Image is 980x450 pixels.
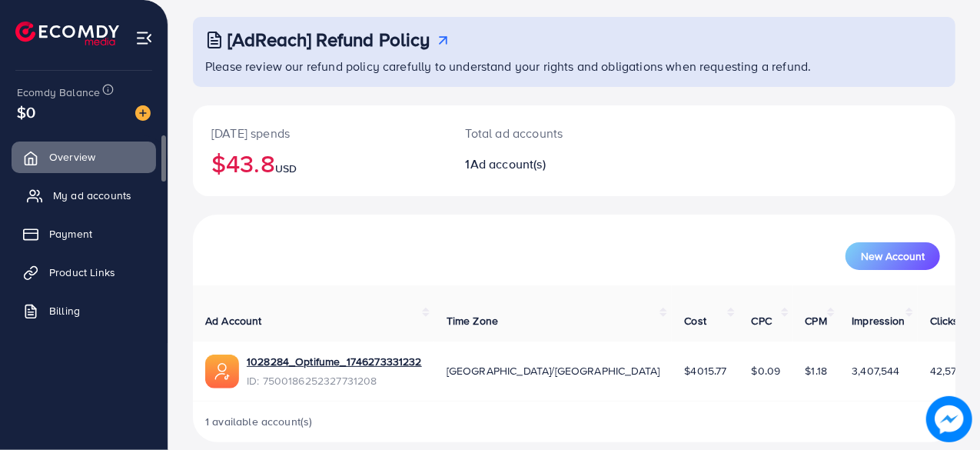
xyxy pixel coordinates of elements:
span: Product Links [49,265,115,280]
span: CPC [752,313,772,328]
p: Total ad accounts [466,124,620,142]
p: Please review our refund policy carefully to understand your rights and obligations when requesti... [205,57,946,75]
span: 3,407,544 [852,363,899,378]
span: Ad account(s) [470,155,546,172]
h2: $43.8 [211,148,429,178]
span: Payment [49,226,92,242]
span: $1.18 [806,363,828,378]
span: [GEOGRAPHIC_DATA]/[GEOGRAPHIC_DATA] [447,363,660,378]
span: CPM [806,313,827,328]
span: $4015.77 [684,363,726,378]
a: Product Links [12,257,156,288]
img: logo [15,22,119,45]
span: Time Zone [447,313,498,328]
span: $0.09 [752,363,781,378]
span: Impression [852,313,905,328]
img: menu [135,29,153,47]
a: My ad accounts [12,180,156,211]
span: Cost [684,313,706,328]
img: ic-ads-acc.e4c84228.svg [205,355,239,388]
p: [DATE] spends [211,124,429,142]
img: image [135,105,151,121]
h2: 1 [466,157,620,172]
span: 42,578 [930,363,963,378]
span: $0 [17,101,35,123]
span: Billing [49,303,80,318]
span: Ecomdy Balance [17,85,100,100]
span: Overview [49,149,95,165]
a: Overview [12,142,156,172]
span: USD [275,161,297,176]
img: image [926,396,972,442]
span: Clicks [930,313,959,328]
span: Ad Account [205,313,262,328]
span: New Account [861,251,925,262]
button: New Account [845,242,940,270]
a: 1028284_Optifume_1746273331232 [247,354,422,369]
h3: [AdReach] Refund Policy [228,28,430,51]
span: My ad accounts [53,188,131,203]
a: Billing [12,295,156,326]
a: Payment [12,218,156,249]
span: ID: 7500186252327731208 [247,373,422,388]
span: 1 available account(s) [205,414,313,429]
